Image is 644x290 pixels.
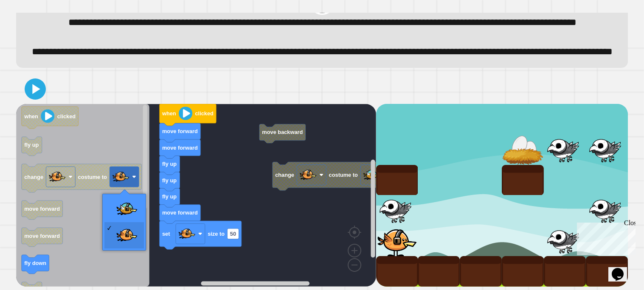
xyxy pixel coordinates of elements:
text: set [162,231,170,237]
text: fly up [162,193,177,200]
text: costume to [329,172,357,178]
img: OrangeBird [116,225,138,246]
text: move forward [162,128,198,134]
text: move forward [24,206,60,212]
text: move forward [162,145,198,151]
div: Blockly Workspace [16,104,376,287]
text: when [162,110,176,117]
div: Chat with us now!Close [3,3,59,54]
text: when [24,113,38,120]
text: costume to [78,173,107,180]
text: size to [208,231,225,237]
text: change [275,172,294,178]
text: 50 [230,231,236,237]
iframe: chat widget [574,219,636,255]
text: move backward [262,129,303,135]
text: fly up [162,177,177,183]
img: NestBird [116,198,138,220]
text: change [24,173,43,180]
text: clicked [195,110,213,117]
text: fly down [24,260,46,266]
text: fly up [162,161,177,167]
text: move forward [162,209,198,216]
text: fly up [24,142,39,148]
iframe: chat widget [608,256,636,282]
text: clicked [57,113,76,120]
text: move forward [24,233,60,239]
